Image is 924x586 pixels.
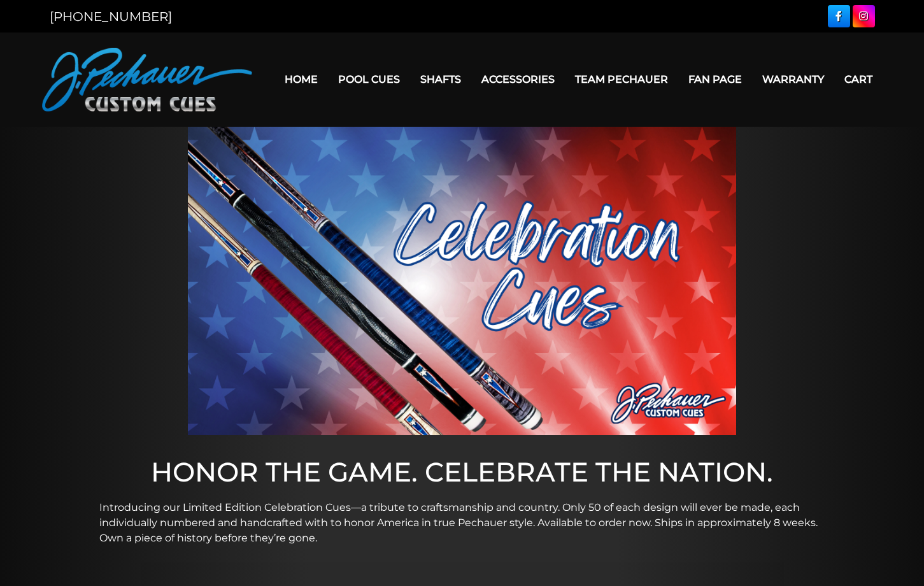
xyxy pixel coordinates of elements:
a: Fan Page [678,63,752,96]
a: Pool Cues [328,63,410,96]
a: Home [274,63,328,96]
a: Cart [834,63,883,96]
a: [PHONE_NUMBER] [50,9,172,24]
a: Team Pechauer [565,63,678,96]
a: Accessories [471,63,565,96]
img: Pechauer Custom Cues [42,48,252,111]
a: Shafts [410,63,471,96]
p: Introducing our Limited Edition Celebration Cues—a tribute to craftsmanship and country. Only 50 ... [99,500,825,546]
a: Warranty [752,63,834,96]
